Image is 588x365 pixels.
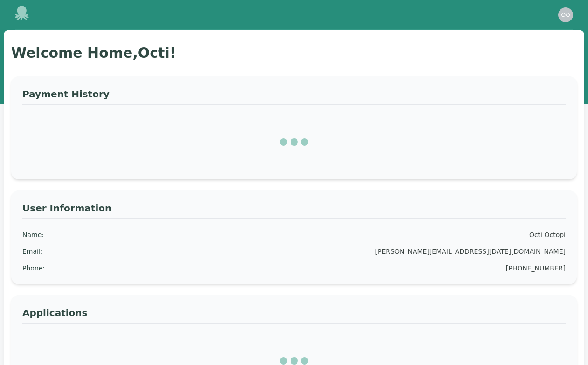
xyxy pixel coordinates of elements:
div: Octi Octopi [529,230,566,239]
h1: Welcome Home, Octi ! [11,45,577,61]
div: [PERSON_NAME][EMAIL_ADDRESS][DATE][DOMAIN_NAME] [375,247,566,256]
h3: Applications [22,306,566,324]
div: [PHONE_NUMBER] [506,264,566,273]
div: Email : [22,247,43,256]
h3: Payment History [22,88,566,105]
div: Phone : [22,264,45,273]
div: Name : [22,230,44,239]
h3: User Information [22,202,566,219]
